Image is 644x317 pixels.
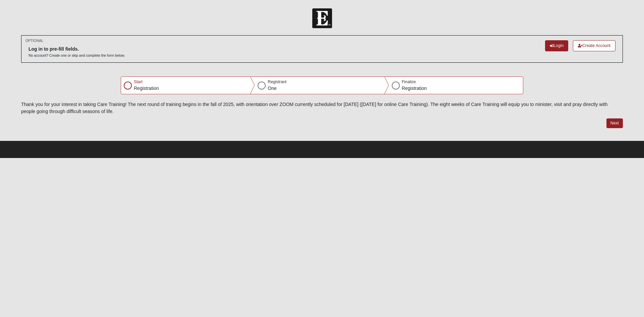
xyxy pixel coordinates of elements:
span: Registrant [268,80,286,84]
span: Finalize [402,80,416,84]
h6: Log in to pre-fill fields. [29,46,125,52]
a: Create Account [573,40,615,51]
p: Registration [134,85,159,92]
p: One [268,85,286,92]
small: OPTIONAL [25,38,43,43]
p: Thank you for your interest in taking Care Training! The next round of training begins in the fal... [21,101,623,115]
span: Start [134,80,143,84]
img: Church of Eleven22 Logo [312,8,332,28]
p: No account? Create one or skip and complete the form below. [29,53,125,58]
p: Registration [402,85,427,92]
a: Login [545,40,568,51]
button: Next [606,118,623,128]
